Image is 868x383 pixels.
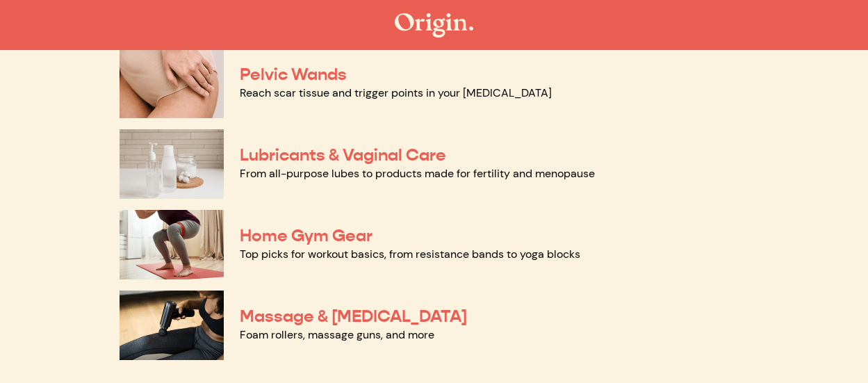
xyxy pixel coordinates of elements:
img: Pelvic Wands [120,49,224,118]
a: Reach scar tissue and trigger points in your [MEDICAL_DATA] [240,85,552,100]
a: Pelvic Wands [240,64,347,85]
a: Home Gym Gear [240,225,373,246]
a: Massage & [MEDICAL_DATA] [240,306,468,327]
a: From all-purpose lubes to products made for fertility and menopause [240,166,596,181]
img: Lubricants & Vaginal Care [120,129,224,199]
img: Massage & Myofascial Release [120,291,224,360]
a: Foam rollers, massage guns, and more [240,327,435,342]
img: The Origin Shop [395,13,473,38]
a: Lubricants & Vaginal Care [240,145,447,165]
img: Home Gym Gear [120,210,224,279]
a: Top picks for workout basics, from resistance bands to yoga blocks [240,247,581,261]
